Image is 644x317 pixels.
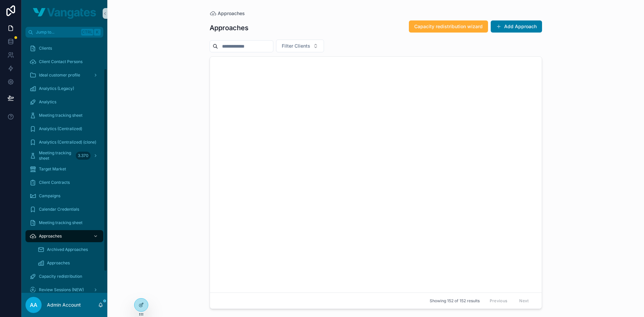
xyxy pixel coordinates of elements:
[34,257,103,269] a: Approaches
[21,38,107,293] div: scrollable content
[39,193,60,199] span: Campaigns
[25,176,103,189] a: Client Contracts
[39,126,82,131] span: Analytics (Centralized)
[39,86,74,91] span: Analytics (Legacy)
[33,8,96,19] img: App logo
[25,96,103,108] a: Analytics
[25,109,103,121] a: Meeting tracking sheet
[210,23,249,33] h1: Approaches
[36,30,78,35] span: Jump to...
[39,220,83,225] span: Meeting tracking sheet
[430,298,480,304] span: Showing 152 of 152 results
[95,30,100,35] span: K
[39,113,83,118] span: Meeting tracking sheet
[39,180,70,185] span: Client Contracts
[25,136,103,148] a: Analytics (Centralized) (clone)
[39,59,83,64] span: Client Contact Persons
[210,10,245,17] a: Approaches
[81,29,93,36] span: Ctrl
[25,123,103,135] a: Analytics (Centralized)
[282,43,310,49] span: Filter Clients
[30,301,37,309] span: AA
[39,72,80,78] span: Ideal customer profile
[39,233,62,239] span: Approaches
[491,20,542,33] button: Add Approach
[39,207,79,212] span: Calendar Credentials
[25,69,103,81] a: Ideal customer profile
[39,140,96,145] span: Analytics (Centralized) (clone)
[25,163,103,175] a: Target Market
[47,302,81,308] p: Admin Account
[47,260,70,266] span: Approaches
[34,244,103,256] a: Archived Approaches
[39,274,82,279] span: Capacity redistribution
[25,27,103,38] button: Jump to...CtrlK
[39,166,66,172] span: Target Market
[39,46,52,51] span: Clients
[25,83,103,95] a: Analytics (Legacy)
[414,23,483,30] span: Capacity redistribution wizard
[25,56,103,68] a: Client Contact Persons
[39,287,84,293] span: Review Sessions (NEW)
[25,270,103,282] a: Capacity redistribution
[25,42,103,54] a: Clients
[409,20,488,33] button: Capacity redistribution wizard
[218,10,245,17] span: Approaches
[25,230,103,242] a: Approaches
[25,284,103,296] a: Review Sessions (NEW)
[25,217,103,229] a: Meeting tracking sheet
[25,203,103,215] a: Calendar Credentials
[25,150,103,162] a: Meeting tracking sheet3.370
[39,150,73,161] span: Meeting tracking sheet
[276,40,324,52] button: Select Button
[76,152,91,160] div: 3.370
[47,247,88,252] span: Archived Approaches
[25,190,103,202] a: Campaigns
[39,99,56,105] span: Analytics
